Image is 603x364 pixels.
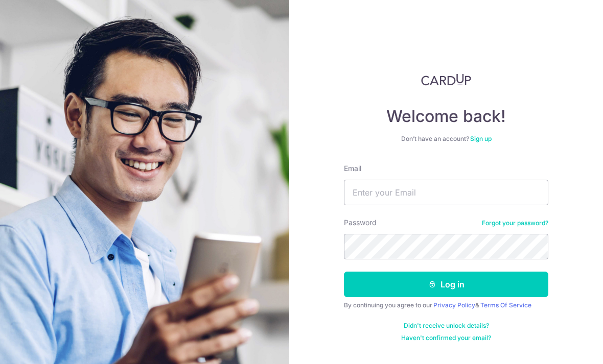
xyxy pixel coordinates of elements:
[344,180,548,205] input: Enter your Email
[344,106,548,127] h4: Welcome back!
[344,163,361,174] label: Email
[344,135,548,143] div: Don’t have an account?
[404,322,489,330] a: Didn't receive unlock details?
[480,301,531,309] a: Terms Of Service
[344,272,548,297] button: Log in
[421,74,471,86] img: CardUp Logo
[401,334,491,342] a: Haven't confirmed your email?
[482,219,548,227] a: Forgot your password?
[433,301,475,309] a: Privacy Policy
[470,135,492,142] a: Sign up
[344,217,377,228] label: Password
[344,301,548,309] div: By continuing you agree to our &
